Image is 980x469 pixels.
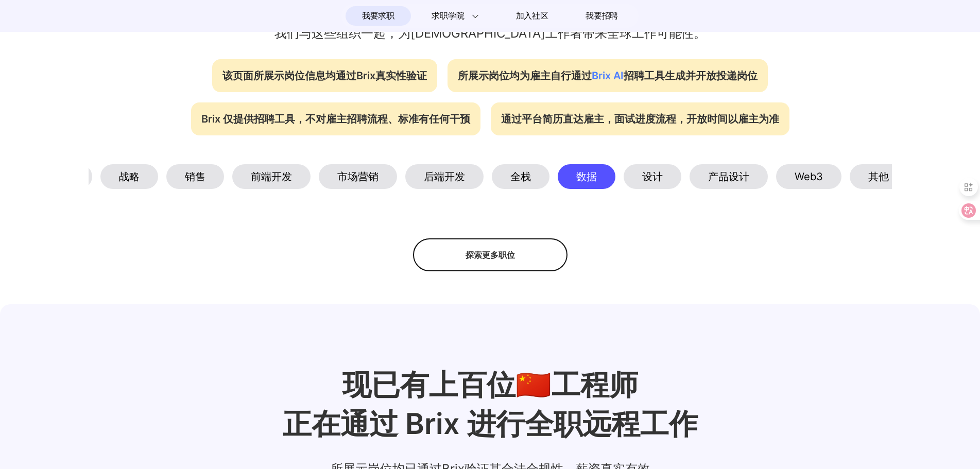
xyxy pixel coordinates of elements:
[212,59,437,92] div: 该页面所展示岗位信息均通过Brix真实性验证
[432,10,464,22] span: 求职学院
[232,164,311,189] div: 前端开发
[491,102,789,135] div: 通过平台简历直达雇主，面试进度流程，开放时间以雇主为准
[319,164,397,189] div: 市场营销
[516,8,548,24] span: 加入社区
[100,164,158,189] div: 战略
[362,8,394,24] span: 我要求职
[448,59,768,92] div: 所展示岗位均为雇主自行通过 招聘工具生成并开放投递岗位
[492,164,549,189] div: 全栈
[191,102,480,135] div: Brix 仅提供招聘工具，不对雇主招聘流程、标准有任何干预
[586,10,618,22] span: 我要招聘
[776,164,841,189] div: Web3
[413,238,568,271] div: 探索更多职位
[558,164,615,189] div: 数据
[592,70,624,82] span: Brix AI
[166,164,224,189] div: 销售
[690,164,768,189] div: 产品设计
[850,164,907,189] div: 其他
[405,164,484,189] div: 后端开发
[624,164,681,189] div: 设计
